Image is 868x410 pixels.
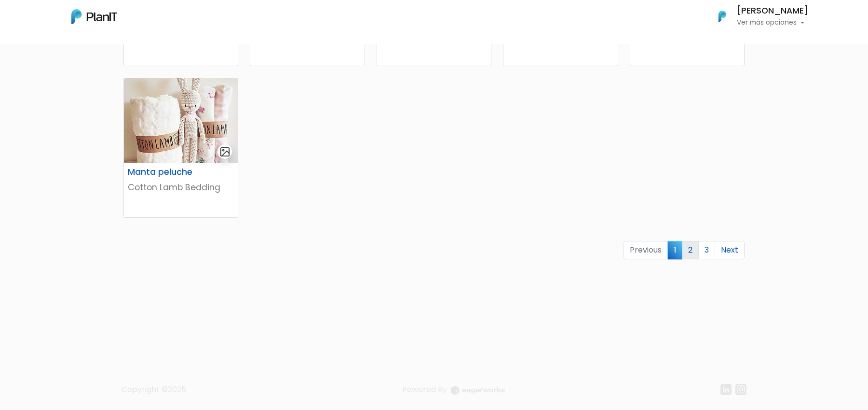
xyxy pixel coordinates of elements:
p: Ver más opciones [737,19,808,26]
img: linkedin-cc7d2dbb1a16aff8e18f147ffe980d30ddd5d9e01409788280e63c91fc390ff4.svg [720,384,732,395]
div: ¿Necesitás ayuda? [50,9,139,28]
span: 1 [667,241,682,259]
a: 3 [698,241,715,259]
a: Next [715,241,745,259]
a: Powered By [402,384,505,403]
a: gallery-light Manta peluche Cotton Lamb Bedding [123,78,238,218]
h6: Manta peluche [122,167,201,177]
img: PlanIt Logo [71,9,117,24]
button: PlanIt Logo [PERSON_NAME] Ver más opciones [706,4,808,29]
img: thumb_manta.jpg [124,78,238,163]
img: instagram-7ba2a2629254302ec2a9470e65da5de918c9f3c9a63008f8abed3140a32961bf.svg [735,384,746,395]
img: gallery-light [219,146,231,157]
img: PlanIt Logo [712,6,733,27]
h6: [PERSON_NAME] [737,7,808,15]
p: Copyright ©2025 [122,384,186,403]
p: Cotton Lamb Bedding [128,181,234,194]
img: logo_eagerworks-044938b0bf012b96b195e05891a56339191180c2d98ce7df62ca656130a436fa.svg [451,386,505,395]
a: 2 [682,241,699,259]
span: translation missing: es.layouts.footer.powered_by [402,384,447,395]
